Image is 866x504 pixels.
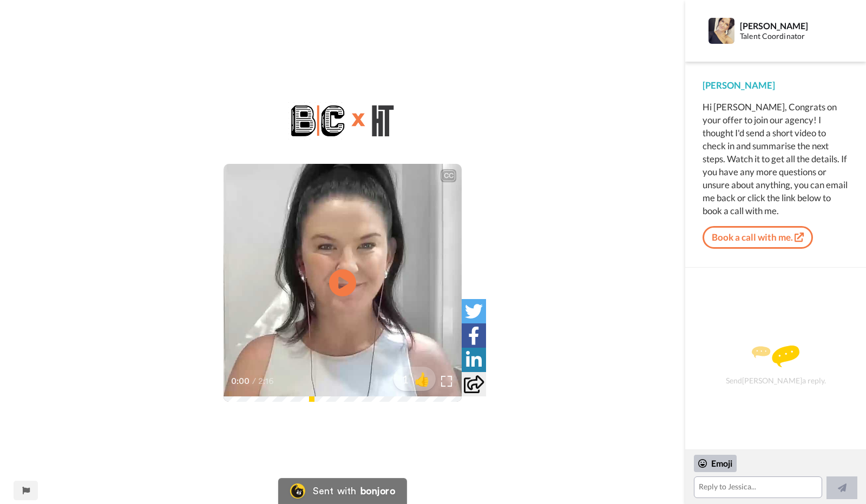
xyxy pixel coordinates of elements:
img: Bonjoro Logo [290,483,305,499]
div: CC [442,170,455,181]
img: message.svg [752,346,799,367]
div: [PERSON_NAME] [703,79,849,92]
span: 2:16 [258,375,277,388]
img: 5cc4931c-1be7-4087-8282-65166b6b09c5 [285,100,400,143]
div: Hi [PERSON_NAME], Congrats on your offer to join our agency! I thought I'd send a short video to ... [703,101,849,217]
div: Sent with [313,486,356,496]
img: Profile Image [708,18,734,44]
span: 0:00 [231,375,250,388]
div: Send [PERSON_NAME] a reply. [700,287,851,444]
div: Talent Coordinator [740,32,848,41]
a: Book a call with me. [703,226,813,249]
div: [PERSON_NAME] [740,21,848,31]
div: Emoji [694,455,737,472]
button: 1👍 [393,367,436,391]
span: 1 [393,372,409,387]
span: / [252,375,256,388]
span: 👍 [409,370,436,388]
div: bonjoro [360,486,395,496]
img: Full screen [441,376,452,387]
a: Bonjoro LogoSent withbonjoro [278,478,407,504]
